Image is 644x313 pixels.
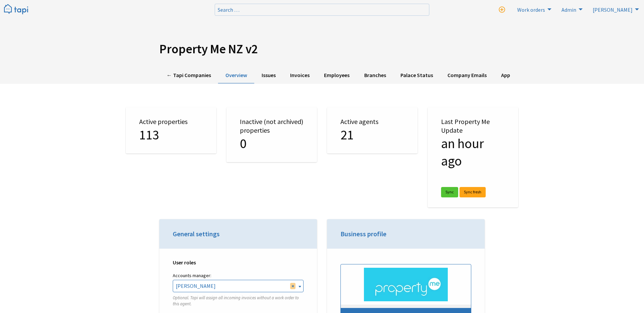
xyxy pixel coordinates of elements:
h3: Business profile [340,229,471,239]
span: Work orders [517,6,545,13]
a: Overview [218,67,254,84]
span: Search … [218,6,239,13]
span: Josh Sali [173,280,303,292]
label: Accounts manager: [173,271,304,280]
a: Palace Status [393,67,440,84]
a: App [494,67,518,84]
a: Work orders [513,4,553,15]
h3: General settings [173,229,304,239]
a: Admin [557,4,584,15]
img: Tapi logo [4,4,28,15]
a: ← Tapi Companies [159,67,218,84]
a: [PERSON_NAME] [589,4,641,15]
span: 0 [240,135,247,152]
div: Active agents [327,107,418,153]
div: Inactive (not archived) properties [226,107,317,162]
span: 21 [340,126,354,143]
span: 113 [139,126,159,143]
a: Branches [357,67,393,84]
a: Invoices [283,67,317,84]
div: Last Property Me Update [428,107,518,207]
p: Optional. Tapi will assign all incoming invoices without a work order to this agent. [173,295,304,307]
h1: Property Me NZ v2 [159,42,485,57]
a: Employees [317,67,357,84]
div: Active properties [126,107,216,153]
span: Josh Sali [173,280,304,292]
span: Remove all items [290,283,296,289]
img: .jpg [364,268,448,301]
span: Admin [561,6,576,13]
a: Sync [441,187,458,197]
span: [PERSON_NAME] [593,6,633,13]
strong: User roles [173,259,196,266]
li: Rebekah [589,4,641,15]
a: Company Emails [440,67,494,84]
a: Sync fresh [460,187,486,197]
a: Issues [254,67,283,84]
span: 7/10/2025 at 3:05pm [441,135,484,169]
i: New work order [499,7,505,13]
